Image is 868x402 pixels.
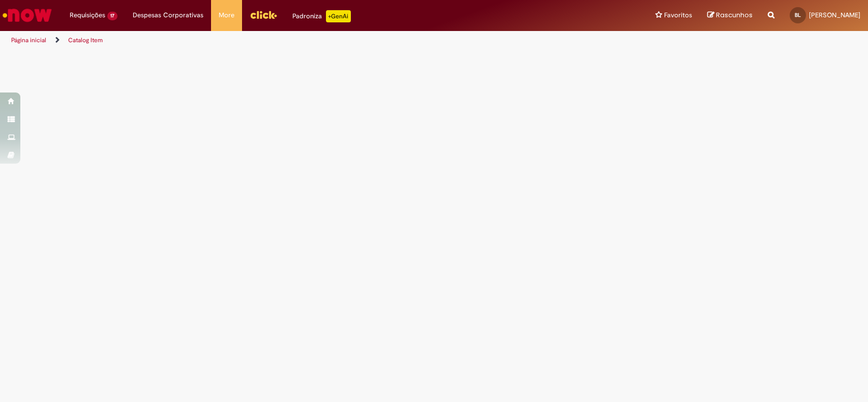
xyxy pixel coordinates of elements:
[250,7,277,22] img: click_logo_yellow_360x200.png
[70,10,105,20] span: Requisições
[795,12,801,18] span: BL
[1,5,53,25] img: ServiceNow
[8,31,571,50] ul: Trilhas de página
[68,36,103,44] a: Catalog Item
[107,12,117,20] span: 17
[219,10,234,20] span: More
[707,11,753,20] a: Rascunhos
[11,36,46,44] a: Página inicial
[664,10,692,20] span: Favoritos
[326,10,351,22] p: +GenAi
[716,10,753,20] span: Rascunhos
[133,10,203,20] span: Despesas Corporativas
[292,10,351,22] div: Padroniza
[809,11,860,19] span: [PERSON_NAME]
